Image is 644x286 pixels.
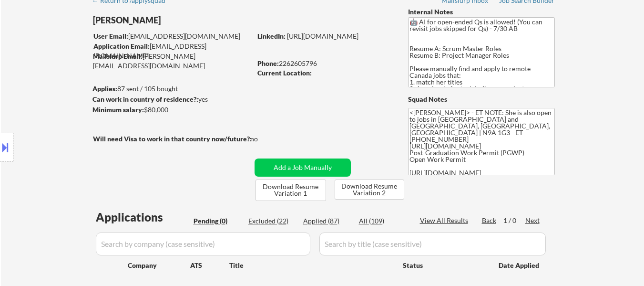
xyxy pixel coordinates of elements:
[255,159,351,177] button: Add a Job Manually
[93,135,252,143] strong: Will need Visa to work in that country now/future?:
[194,216,241,226] div: Pending (0)
[403,256,485,274] div: Status
[499,261,541,270] div: Date Applied
[128,261,190,270] div: Company
[319,233,546,255] input: Search by title (case sensitive)
[359,216,407,226] div: All (109)
[420,216,471,225] div: View All Results
[93,32,251,41] div: [EMAIL_ADDRESS][DOMAIN_NAME]
[287,32,358,40] a: [URL][DOMAIN_NAME]
[257,59,392,68] div: 2262605796
[256,180,326,201] button: Download Resume Variation 1
[303,216,351,226] div: Applied (87)
[257,32,286,40] strong: LinkedIn:
[190,261,229,270] div: ATS
[335,180,404,200] button: Download Resume Variation 2
[525,216,541,225] div: Next
[93,32,128,40] strong: User Email:
[229,261,394,270] div: Title
[93,52,143,60] strong: Mailslurp Email:
[92,105,251,115] div: $80,000
[92,84,251,94] div: 87 sent / 105 bought
[93,42,251,60] div: [EMAIL_ADDRESS][DOMAIN_NAME]
[93,42,150,50] strong: Application Email:
[93,14,289,26] div: [PERSON_NAME]
[250,134,277,144] div: no
[408,7,555,17] div: Internal Notes
[503,216,525,225] div: 1 / 0
[96,233,310,255] input: Search by company (case sensitive)
[408,95,555,104] div: Squad Notes
[257,59,279,67] strong: Phone:
[248,216,296,226] div: Excluded (22)
[93,52,251,70] div: [PERSON_NAME][EMAIL_ADDRESS][DOMAIN_NAME]
[257,69,312,77] strong: Current Location:
[482,216,497,225] div: Back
